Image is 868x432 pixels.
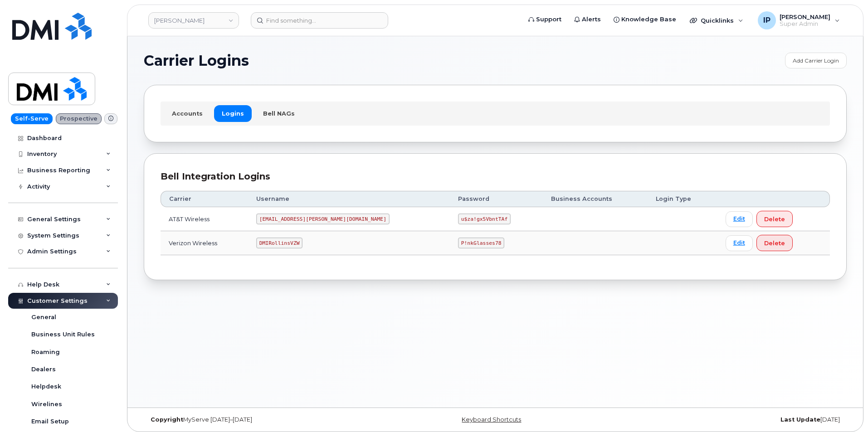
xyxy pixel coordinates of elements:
[450,191,543,207] th: Password
[161,207,248,231] td: AT&T Wireless
[780,416,820,423] strong: Last Update
[255,105,302,121] a: Bell NAGs
[764,215,785,223] span: Delete
[256,238,302,248] code: DMIRollinsVZW
[144,416,378,423] div: MyServe [DATE]–[DATE]
[458,238,504,248] code: P!nkGlasses78
[756,235,793,251] button: Delete
[756,211,793,227] button: Delete
[256,214,390,224] code: [EMAIL_ADDRESS][PERSON_NAME][DOMAIN_NAME]
[543,191,648,207] th: Business Accounts
[151,416,183,423] strong: Copyright
[161,170,830,183] div: Bell Integration Logins
[648,191,717,207] th: Login Type
[161,191,248,207] th: Carrier
[785,53,847,68] a: Add Carrier Login
[161,231,248,255] td: Verizon Wireless
[726,211,753,227] a: Edit
[462,416,521,423] a: Keyboard Shortcuts
[458,214,511,224] code: u$za!gx5VbntTAf
[214,105,252,121] a: Logins
[144,54,249,68] span: Carrier Logins
[164,105,210,121] a: Accounts
[764,239,785,248] span: Delete
[726,235,753,251] a: Edit
[612,416,847,423] div: [DATE]
[248,191,450,207] th: Username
